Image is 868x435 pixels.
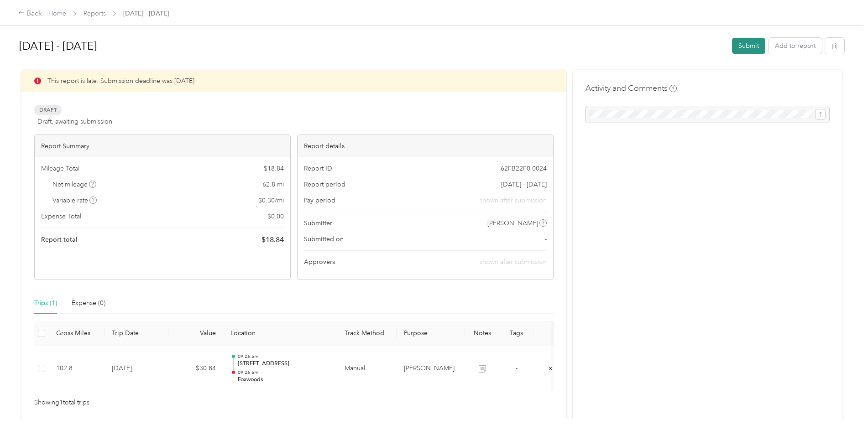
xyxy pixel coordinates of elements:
[304,180,345,189] span: Report period
[37,117,112,126] span: Draft, awaiting submission
[123,9,169,18] span: [DATE] - [DATE]
[817,384,868,435] iframe: Everlance-gr Chat Button Frame
[238,369,330,376] p: 09:26 am
[105,321,168,346] th: Trip Date
[238,376,330,384] p: Foxwoods
[480,258,547,266] span: shown after submission
[52,196,97,205] span: Variable rate
[168,321,223,346] th: Value
[52,180,97,189] span: Net mileage
[49,321,105,346] th: Gross Miles
[262,180,284,189] span: 62.8 mi
[261,234,284,245] span: $ 18.84
[769,38,822,54] button: Add to report
[732,38,765,54] button: Submit
[487,218,538,228] span: [PERSON_NAME]
[21,70,566,92] div: This report is late. Submission deadline was [DATE]
[516,364,518,372] span: -
[48,10,66,17] a: Home
[337,346,397,392] td: Manual
[72,298,105,308] div: Expense (0)
[34,105,62,115] span: Draft
[41,164,79,173] span: Mileage Total
[480,196,547,205] span: shown after submission
[298,135,553,157] div: Report details
[49,346,105,392] td: 102.8
[586,83,677,94] h4: Activity and Comments
[34,398,89,408] span: Showing 1 total trips
[304,257,335,267] span: Approvers
[105,346,168,392] td: [DATE]
[264,164,284,173] span: $ 18.84
[545,234,547,244] span: -
[238,353,330,360] p: 09:26 am
[34,298,57,308] div: Trips (1)
[304,196,335,205] span: Pay period
[501,180,547,189] span: [DATE] - [DATE]
[397,321,465,346] th: Purpose
[41,212,81,221] span: Expense Total
[35,135,290,157] div: Report Summary
[304,218,332,228] span: Submitter
[19,35,726,57] h1: Jun 16 - 30, 2025
[168,346,223,392] td: $30.84
[18,8,42,19] div: Back
[304,234,344,244] span: Submitted on
[465,321,499,346] th: Notes
[41,235,78,244] span: Report total
[501,164,547,173] span: 62FB22F0-0024
[223,321,337,346] th: Location
[304,164,332,173] span: Report ID
[397,346,465,392] td: Acosta
[267,212,284,221] span: $ 0.00
[258,196,284,205] span: $ 0.30 / mi
[337,321,397,346] th: Track Method
[499,321,533,346] th: Tags
[238,360,330,368] p: [STREET_ADDRESS]
[84,10,106,17] a: Reports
